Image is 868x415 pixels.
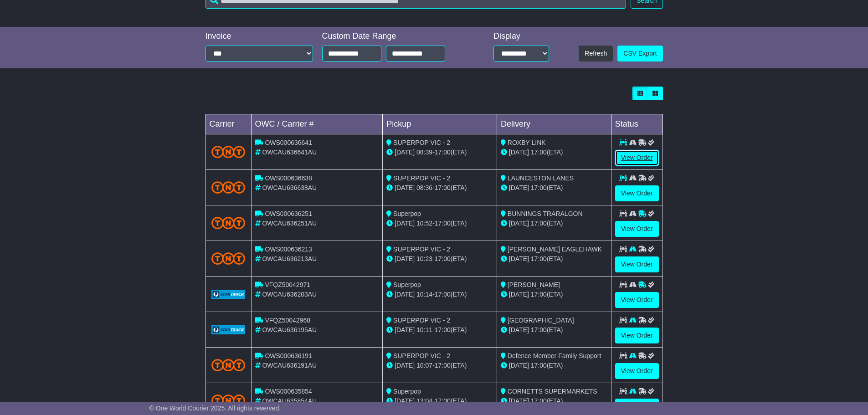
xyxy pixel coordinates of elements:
span: 17:00 [435,362,451,369]
span: 17:00 [531,326,547,333]
span: 17:00 [435,149,451,156]
span: 17:00 [435,291,451,298]
span: [DATE] [395,255,415,262]
span: [DATE] [509,397,529,405]
a: View Order [615,256,659,272]
span: LAUNCESTON LANES [508,174,574,182]
div: - (ETA) [386,396,493,406]
span: [DATE] [509,362,529,369]
span: 17:00 [531,291,547,298]
span: [DATE] [509,149,529,156]
span: CORNETTS SUPERMARKETS [508,388,597,395]
td: Delivery [497,114,611,134]
span: OWCAU636251AU [262,220,317,227]
span: BUNNINGS TRARALGON [508,210,583,217]
span: 17:00 [435,326,451,333]
span: [DATE] [509,326,529,333]
button: Refresh [579,46,613,61]
span: ROXBY LINK [508,139,546,146]
div: (ETA) [501,183,607,193]
span: [DATE] [395,291,415,298]
span: SUPERPOP VIC - 2 [393,352,450,359]
div: - (ETA) [386,148,493,157]
span: 17:00 [531,397,547,405]
a: View Order [615,328,659,343]
span: OWS000636641 [265,139,312,146]
span: OWCAU635854AU [262,397,317,405]
a: CSV Export [617,46,663,61]
div: (ETA) [501,361,607,370]
span: [DATE] [509,184,529,191]
span: [DATE] [509,291,529,298]
img: TNT_Domestic.png [211,359,246,371]
div: - (ETA) [386,219,493,228]
td: Pickup [383,114,497,134]
span: 08:39 [416,149,432,156]
span: [DATE] [395,362,415,369]
span: VFQZ50042971 [265,281,310,288]
a: View Order [615,185,659,201]
div: (ETA) [501,325,607,335]
span: 10:11 [416,326,432,333]
td: Status [611,114,663,134]
span: SUPERPOP VIC - 2 [393,317,450,324]
span: OWCAU636203AU [262,291,317,298]
span: [PERSON_NAME] [508,281,560,288]
img: GetCarrierServiceLogo [211,325,246,334]
span: [DATE] [395,397,415,405]
div: - (ETA) [386,183,493,193]
div: Invoice [205,31,313,41]
span: 17:00 [531,149,547,156]
span: Defence Member Family Support [508,352,601,359]
span: 17:00 [531,255,547,262]
span: [DATE] [395,149,415,156]
div: (ETA) [501,290,607,299]
span: SUPERPOP VIC - 2 [393,139,450,146]
a: View Order [615,221,659,237]
span: OWCAU636213AU [262,255,317,262]
div: - (ETA) [386,325,493,335]
span: 13:04 [416,397,432,405]
span: OWS000636213 [265,246,312,253]
img: TNT_Domestic.png [211,252,246,265]
div: - (ETA) [386,254,493,264]
span: 10:52 [416,220,432,227]
span: OWS000635854 [265,388,312,395]
span: [DATE] [509,220,529,227]
img: TNT_Domestic.png [211,395,246,407]
span: OWS000636638 [265,174,312,182]
td: OWC / Carrier # [251,114,383,134]
a: View Order [615,363,659,379]
span: OWS000636191 [265,352,312,359]
img: GetCarrierServiceLogo [211,290,246,299]
span: Superpop [393,210,421,217]
span: OWCAU636641AU [262,149,317,156]
span: OWCAU636195AU [262,326,317,333]
span: Superpop [393,388,421,395]
span: [DATE] [395,220,415,227]
span: 10:14 [416,291,432,298]
span: 17:00 [435,397,451,405]
span: 17:00 [531,362,547,369]
span: 17:00 [531,184,547,191]
img: TNT_Domestic.png [211,217,246,229]
span: 10:23 [416,255,432,262]
a: View Order [615,399,659,415]
span: [DATE] [395,184,415,191]
div: - (ETA) [386,290,493,299]
img: TNT_Domestic.png [211,146,246,158]
span: [PERSON_NAME] EAGLEHAWK [508,246,602,253]
a: View Order [615,150,659,166]
div: (ETA) [501,219,607,228]
span: OWCAU636191AU [262,362,317,369]
span: OWS000636251 [265,210,312,217]
span: 17:00 [435,184,451,191]
div: - (ETA) [386,361,493,370]
span: © One World Courier 2025. All rights reserved. [149,405,281,412]
span: [GEOGRAPHIC_DATA] [508,317,574,324]
img: TNT_Domestic.png [211,181,246,194]
span: [DATE] [395,326,415,333]
span: 10:07 [416,362,432,369]
td: Carrier [205,114,251,134]
div: (ETA) [501,148,607,157]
